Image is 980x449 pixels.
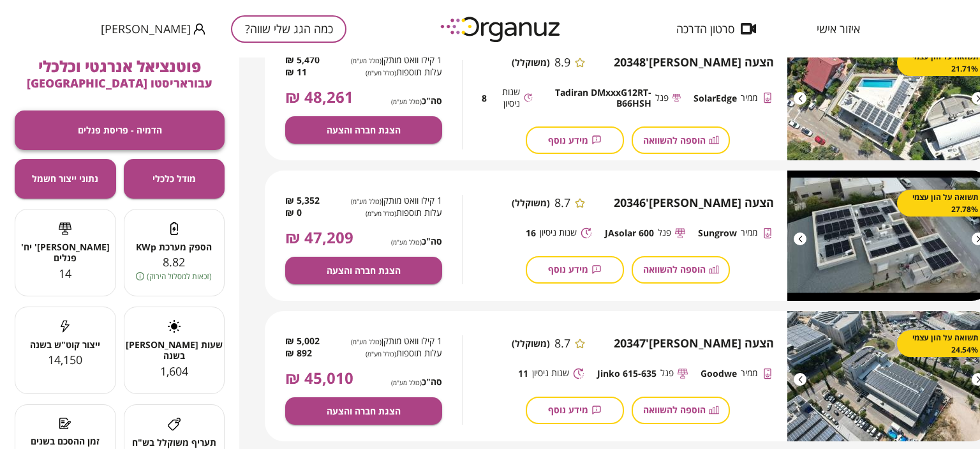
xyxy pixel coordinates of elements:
span: תשואה על הון עצמי 24.54% [910,331,978,356]
span: פנל [660,367,674,379]
span: (כולל מע"מ) [366,349,396,358]
span: (כולל מע"מ) [391,97,422,106]
span: 5,002 ₪ [285,335,320,347]
button: הצגת חברה והצעה [285,257,442,284]
span: 14 [59,266,71,281]
button: מידע נוסף [526,126,624,154]
span: 11 ₪ [285,66,307,79]
span: 0 ₪ [285,207,302,219]
span: פנל [655,92,669,104]
span: מידע נוסף [548,404,588,415]
span: ממיר [741,92,757,104]
span: הצגת חברה והצעה [327,406,401,416]
span: ממיר [741,367,757,379]
span: 47,209 ₪ [285,229,353,247]
span: מידע נוסף [548,135,588,146]
span: עבור אריסטו [GEOGRAPHIC_DATA] [27,75,212,91]
button: הוספה להשוואה [632,397,730,424]
span: 8.82 [163,254,185,270]
span: 16 [526,227,536,238]
span: 1,604 [160,363,188,379]
span: נתוני ייצור חשמל [32,173,98,184]
span: שנות ניסיון [540,227,577,239]
span: 8.7 [554,196,570,210]
span: סה"כ [391,236,442,247]
span: (כולל מע"מ) [366,68,396,77]
span: הצעה [PERSON_NAME]' 20347 [614,337,774,351]
button: [PERSON_NAME] [101,21,205,37]
span: (כולל מע"מ) [391,378,422,387]
button: הדמיה - פריסת פנלים [15,110,225,150]
span: עלות תוספות [340,207,442,219]
span: שנות ניסיון [491,86,520,110]
span: 8 [482,93,487,103]
span: מודל כלכלי [152,173,196,184]
span: 48,261 ₪ [285,88,353,106]
span: פנל [658,227,671,239]
span: עלות תוספות [340,347,442,360]
button: הוספה להשוואה [632,126,730,154]
span: 11 [518,368,528,379]
span: (משוקלל) [512,338,550,349]
span: (כולל מע"מ) [391,238,422,247]
span: [PERSON_NAME]' יח' פנלים [15,241,115,264]
span: (כולל מע"מ) [366,209,396,218]
span: 5,352 ₪ [285,195,320,207]
span: (כולל מע"מ) [351,337,382,346]
span: שנות ניסיון [532,367,569,379]
span: JAsolar 600 [605,227,654,238]
span: ייצור קוט"ש בשנה [15,339,115,350]
button: איזור אישי [798,22,879,35]
span: הצגת חברה והצעה [327,265,401,276]
span: Goodwe [701,368,737,379]
button: סרטון הדרכה [657,22,775,35]
span: 5,470 ₪ [285,54,320,66]
span: 8.9 [554,56,570,70]
button: הצגת חברה והצעה [285,116,442,144]
span: תעריף משוקלל בש"ח [124,437,225,448]
span: SolarEdge [694,93,737,103]
span: תשואה על הון עצמי 21.71% [910,50,978,75]
span: זמן ההסכם בשנים [15,436,115,446]
span: הוספה להשוואה [643,264,706,275]
span: סרטון הדרכה [676,22,734,35]
button: נתוני ייצור חשמל [15,159,116,199]
span: הספק מערכת KWp [124,241,225,252]
span: שעות [PERSON_NAME] בשנה [124,339,225,361]
span: 892 ₪ [285,347,312,360]
span: 14,150 [48,352,82,367]
span: ממיר [741,227,757,239]
span: סה"כ [391,376,442,387]
span: (משוקלל) [512,197,550,208]
button: הצגת חברה והצעה [285,397,442,425]
span: איזור אישי [817,22,860,35]
button: מידע נוסף [526,256,624,284]
span: Sungrow [698,227,737,238]
button: מודל כלכלי [124,159,225,199]
span: מידע נוסף [548,264,588,275]
span: סה"כ [391,95,442,106]
span: הוספה להשוואה [643,404,706,415]
span: (משוקלל) [512,57,550,68]
button: כמה הגג שלי שווה? [231,15,346,43]
span: הוספה להשוואה [643,135,706,146]
span: [PERSON_NAME] [101,22,191,35]
span: Jinko 615-635 [597,368,657,379]
span: 8.7 [554,337,570,351]
span: 1 קילו וואט מותקן [340,195,442,207]
span: פוטנציאל אנרגטי וכלכלי [38,56,201,77]
span: Tadiran DMxxxG12RT-B66HSH [546,87,651,109]
span: הדמיה - פריסת פנלים [78,125,162,135]
span: עלות תוספות [340,66,442,79]
span: 1 קילו וואט מותקן [340,54,442,66]
span: 45,010 ₪ [285,369,353,387]
span: הצעה [PERSON_NAME]' 20346 [614,196,774,210]
button: הוספה להשוואה [632,256,730,284]
span: 1 קילו וואט מותקן [340,335,442,347]
span: (זכאות למסלול הירוק) [147,270,212,282]
button: מידע נוסף [526,397,624,424]
span: תשואה על הון עצמי 27.78% [910,191,978,215]
img: logo [431,11,572,47]
span: (כולל מע"מ) [351,56,382,65]
span: הצגת חברה והצעה [327,125,401,135]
